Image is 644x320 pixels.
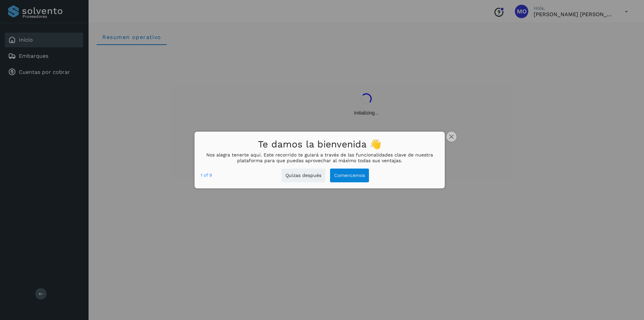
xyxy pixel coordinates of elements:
button: Comencemos [330,169,369,182]
div: step 1 of 9 [201,172,212,179]
h1: Te damos la bienvenida 👋 [201,137,439,152]
div: 1 of 9 [201,172,212,179]
button: Quizas después [281,169,325,182]
button: close, [446,132,457,142]
p: Nos alegra tenerte aquí. Este recorrido te guiará a través de las funcionalidades clave de nuestr... [201,152,439,164]
div: Te damos la bienvenida 👋Nos alegra tenerte aquí. Este recorrido te guiará a través de las funcion... [195,132,445,188]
